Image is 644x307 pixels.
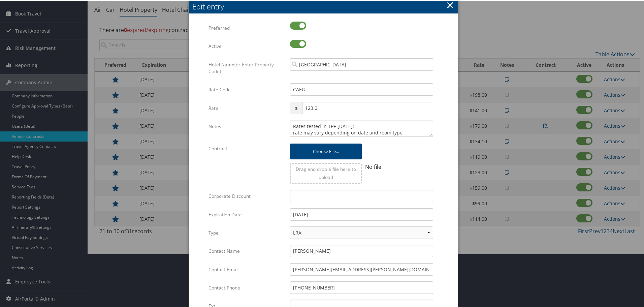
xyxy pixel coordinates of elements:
label: Notes [208,119,285,132]
label: Contact Phone [208,281,285,294]
label: Expiration Date [208,208,285,220]
span: Drag and drop a file here to upload [296,165,356,180]
span: (or Enter Property Code) [208,61,274,74]
span: No file [365,162,381,170]
label: Hotel Name [208,58,285,78]
label: Type [208,226,285,239]
label: Contact Name [208,244,285,257]
label: Preferred [208,21,285,34]
label: Contract [208,142,285,154]
div: Edit entry [192,1,458,11]
label: Active [208,39,285,52]
label: Rate [208,101,285,114]
input: (___) ___-____ [290,281,433,293]
span: $ [290,101,302,114]
label: Rate Code [208,83,285,95]
label: Corporate Discount [208,189,285,202]
label: Contact Email [208,263,285,275]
